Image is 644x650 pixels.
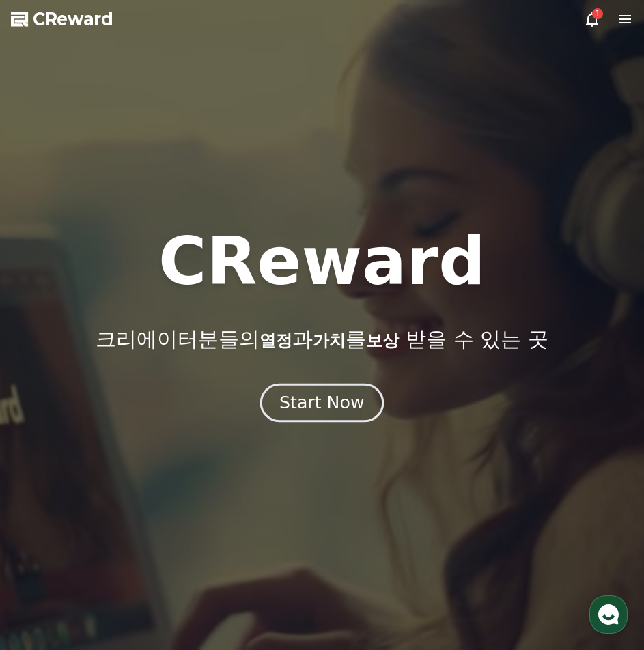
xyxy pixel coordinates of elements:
[125,454,141,465] span: 대화
[260,384,384,423] button: Start Now
[366,331,399,350] span: 보상
[279,391,364,414] div: Start Now
[33,8,113,30] span: CReward
[90,433,176,467] a: 대화
[211,453,227,464] span: 설정
[260,331,292,350] span: 열정
[263,398,381,411] a: Start Now
[96,327,548,352] p: 크리에이터분들의 과 를 받을 수 있는 곳
[176,433,262,467] a: 설정
[592,8,603,19] div: 1
[158,229,486,294] h1: CReward
[43,453,51,464] span: 홈
[584,11,600,27] a: 1
[11,8,113,30] a: CReward
[4,433,90,467] a: 홈
[313,331,346,350] span: 가치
